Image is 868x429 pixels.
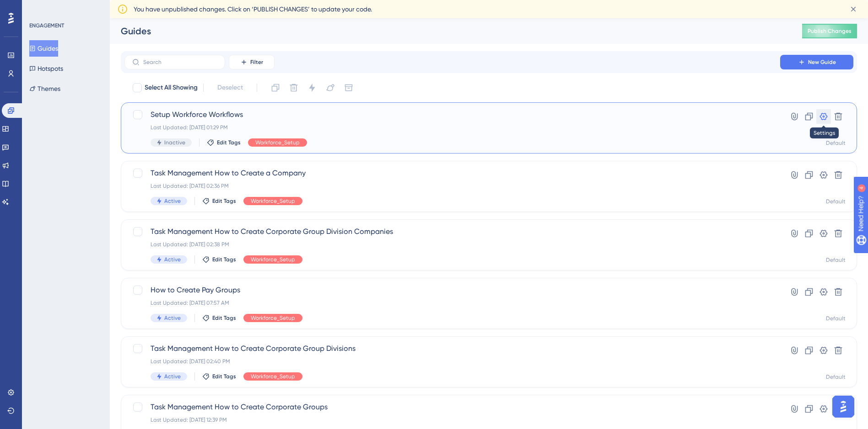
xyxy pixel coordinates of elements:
[29,60,63,77] button: Hotspots
[29,40,58,57] button: Guides
[212,314,236,322] span: Edit Tags
[143,59,217,65] input: Search
[826,198,846,205] div: Default
[826,139,846,147] div: Default
[830,393,857,420] iframe: UserGuiding AI Assistant Launcher
[164,256,181,263] span: Active
[251,197,295,205] span: Workforce_Setup
[151,241,754,248] div: Last Updated: [DATE] 02:38 PM
[151,182,754,190] div: Last Updated: [DATE] 02:36 PM
[151,168,754,179] span: Task Management How to Create a Company
[217,139,241,146] span: Edit Tags
[207,139,241,146] button: Edit Tags
[164,373,181,380] span: Active
[64,5,66,12] div: 4
[251,373,295,380] span: Workforce_Setup
[134,4,372,15] span: You have unpublished changes. Click on ‘PUBLISH CHANGES’ to update your code.
[802,24,857,38] button: Publish Changes
[151,343,754,354] span: Task Management How to Create Corporate Group Divisions
[780,55,853,69] button: New Guide
[251,314,295,322] span: Workforce_Setup
[808,27,852,35] span: Publish Changes
[202,197,236,205] button: Edit Tags
[151,124,754,131] div: Last Updated: [DATE] 01:29 PM
[250,58,263,66] span: Filter
[151,299,754,307] div: Last Updated: [DATE] 07:57 AM
[212,197,236,205] span: Edit Tags
[151,285,754,296] span: How to Create Pay Groups
[808,58,836,66] span: New Guide
[151,358,754,365] div: Last Updated: [DATE] 02:40 PM
[151,402,754,413] span: Task Management How to Create Corporate Groups
[255,139,300,146] span: Workforce_Setup
[145,82,198,93] span: Select All Showing
[164,197,181,205] span: Active
[164,314,181,322] span: Active
[826,315,846,322] div: Default
[151,226,754,237] span: Task Management How to Create Corporate Group Division Companies
[164,139,185,146] span: Inactive
[202,373,236,380] button: Edit Tags
[121,25,779,37] div: Guides
[29,22,64,29] div: ENGAGEMENT
[212,256,236,263] span: Edit Tags
[202,314,236,322] button: Edit Tags
[826,256,846,264] div: Default
[29,80,60,97] button: Themes
[212,373,236,380] span: Edit Tags
[202,256,236,263] button: Edit Tags
[251,256,295,263] span: Workforce_Setup
[826,373,846,381] div: Default
[209,79,251,96] button: Deselect
[22,2,57,13] span: Need Help?
[151,416,754,424] div: Last Updated: [DATE] 12:39 PM
[217,82,243,93] span: Deselect
[151,109,754,120] span: Setup Workforce Workflows
[229,55,275,69] button: Filter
